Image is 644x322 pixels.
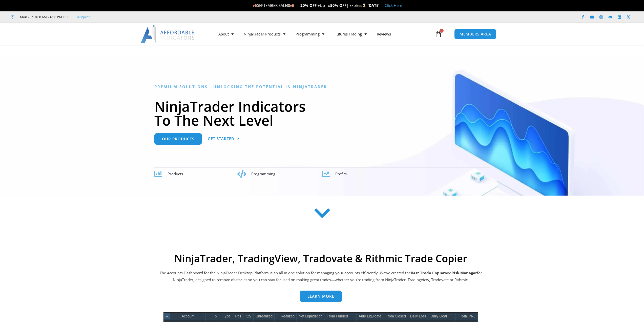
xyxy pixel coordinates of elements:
[330,3,346,8] strong: 50% OFF
[454,29,496,39] a: MEMBERS AREA
[253,3,367,8] span: SEPTEMBER SALE!!! Up To | Expires
[440,29,444,33] span: 0
[372,28,396,40] a: Reviews
[367,3,380,8] strong: [DATE]
[307,294,334,298] span: Learn more
[290,28,329,40] a: Programming
[19,14,68,20] span: Mon - Fri: 8:00 AM – 6:00 PM EST
[451,270,477,275] strong: Risk Manager
[427,27,449,41] a: 0
[460,32,491,36] span: MEMBERS AREA
[141,25,195,43] img: LogoAI | Affordable Indicators – NinjaTrader
[208,133,240,145] a: Get Started
[154,133,202,145] a: Our Products
[159,252,483,264] h2: NinjaTrader, TradingView, Tradovate & Rithmic Trade Copier
[300,3,320,8] strong: 20% OFF +
[208,137,234,141] span: Get Started
[213,28,239,40] a: About
[329,28,372,40] a: Futures Trading
[213,28,433,40] nav: Menu
[335,171,347,176] span: Profits
[239,28,290,40] a: NinjaTrader Products
[159,270,483,284] p: The Accounts Dashboard for the NinjaTrader Desktop Platform is an all in one solution for managin...
[251,171,275,176] span: Programming
[411,270,445,275] b: Best Trade Copier
[75,14,90,20] a: Trustpilot
[162,137,194,141] span: Our Products
[300,291,342,302] a: Learn more
[362,4,366,7] img: ⌛
[290,4,294,7] img: 🍂
[154,99,490,127] h1: NinjaTrader Indicators To The Next Level
[154,84,490,89] h6: Premium Solutions - Unlocking the Potential in NinjaTrader
[385,3,402,8] a: Click Here
[168,171,183,176] span: Products
[253,4,257,7] img: 🍂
